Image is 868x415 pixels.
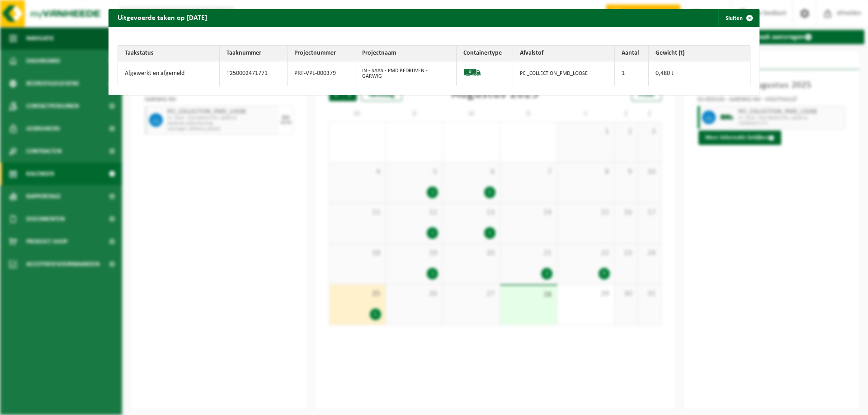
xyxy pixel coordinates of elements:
[718,9,759,27] button: Sluiten
[355,46,457,61] th: Projectnaam
[288,61,355,86] td: PRF-VPL-000379
[463,64,481,82] img: BL-SO-LV
[355,61,457,86] td: IN - SAAS - PMD BEDRIJVEN - GARWIG
[118,61,220,86] td: Afgewerkt en afgemeld
[288,46,355,61] th: Projectnummer
[615,46,649,61] th: Aantal
[513,46,615,61] th: Afvalstof
[108,9,216,26] h2: Uitgevoerde taken op [DATE]
[649,46,750,61] th: Gewicht (t)
[220,61,288,86] td: T250002471771
[220,46,288,61] th: Taaknummer
[615,61,649,86] td: 1
[118,46,220,61] th: Taakstatus
[649,61,750,86] td: 0,480 t
[457,46,513,61] th: Containertype
[513,61,615,86] td: PCI_COLLECTION_PMD_LOOSE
